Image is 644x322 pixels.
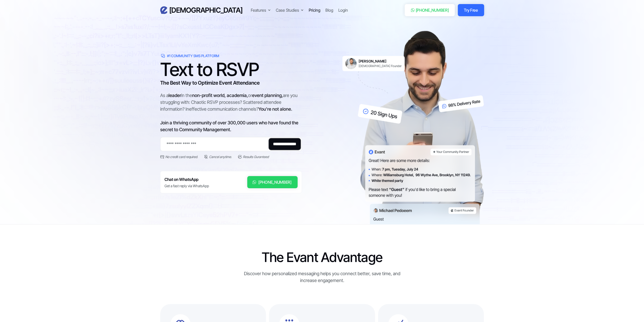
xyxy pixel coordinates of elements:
[192,93,248,98] span: non-profit world, academia,
[238,250,406,265] h2: The Evant Advantage
[160,92,302,133] div: As a in the or are you struggling with: Chaotic RSVP processes? Scattered attendee information? I...
[169,6,243,15] h3: [DEMOGRAPHIC_DATA]
[342,56,405,71] a: [PERSON_NAME][DEMOGRAPHIC_DATA] Founder
[258,106,292,112] span: You're not alone.
[209,154,232,159] div: Cancel anytime.
[160,120,298,132] span: Join a thriving community of over 300,000 users who have found the secret to Community Management.
[258,179,292,185] div: [PHONE_NUMBER]
[160,62,302,77] h1: Text to RSVP
[238,270,406,284] div: Discover how personalized messaging helps you connect better, save time, and increase engagement.
[247,176,298,188] a: [PHONE_NUMBER]
[325,7,333,13] a: Blog
[160,6,243,15] a: home
[276,7,299,13] div: Case Studies
[167,53,219,59] div: #1 Community SMS Platform
[405,4,455,16] a: [PHONE_NUMBER]
[309,7,320,13] a: Pricing
[251,7,266,13] div: Features
[276,7,304,13] div: Case Studies
[338,7,348,13] a: Login
[252,93,283,98] span: event planning,
[160,79,302,87] h3: The Best Way to Optimize Event Attendance
[359,59,402,64] h6: [PERSON_NAME]
[160,137,302,159] form: Email Form 2
[251,7,271,13] div: Features
[165,154,198,159] div: No credit card required.
[164,176,209,183] h6: Chat on WhatsApp
[169,93,181,98] span: leader
[243,154,269,159] div: Results Guranteed
[164,183,209,188] div: Get a fast reply via WhatsApp
[416,7,449,13] div: [PHONE_NUMBER]
[458,4,484,16] a: Try Free
[359,64,402,68] div: [DEMOGRAPHIC_DATA] Founder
